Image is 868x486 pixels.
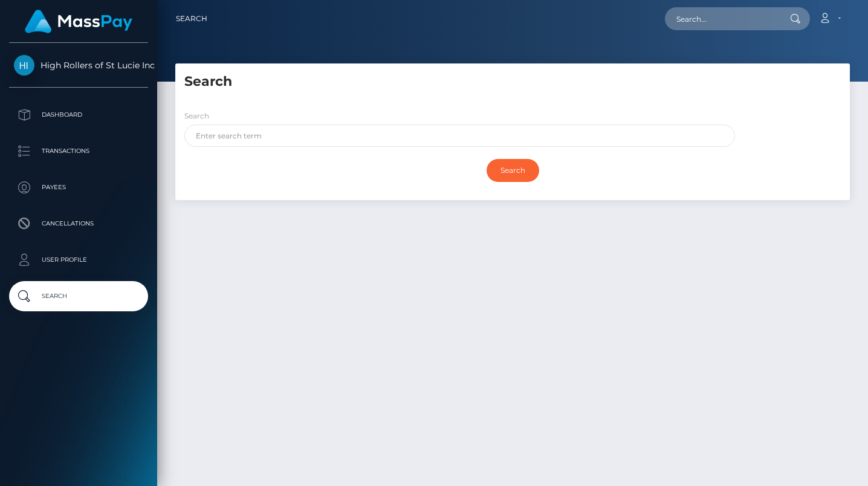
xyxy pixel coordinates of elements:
p: Cancellations [14,215,143,233]
input: Enter search term [184,125,735,147]
a: Cancellations [9,209,148,239]
a: Dashboard [9,100,148,130]
input: Search... [665,7,779,30]
span: High Rollers of St Lucie Inc [9,60,148,71]
p: Dashboard [14,106,143,124]
p: Payees [14,178,143,196]
a: Payees [9,172,148,202]
img: High Rollers of St Lucie Inc [14,55,34,76]
p: Search [14,287,143,305]
p: User Profile [14,251,143,269]
input: Search [487,159,539,182]
a: Transactions [9,136,148,166]
p: Transactions [14,142,143,160]
a: User Profile [9,245,148,275]
img: MassPay Logo [25,10,132,33]
h5: Search [184,73,841,91]
a: Search [176,6,207,31]
a: Search [9,281,148,311]
label: Search [184,111,209,121]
